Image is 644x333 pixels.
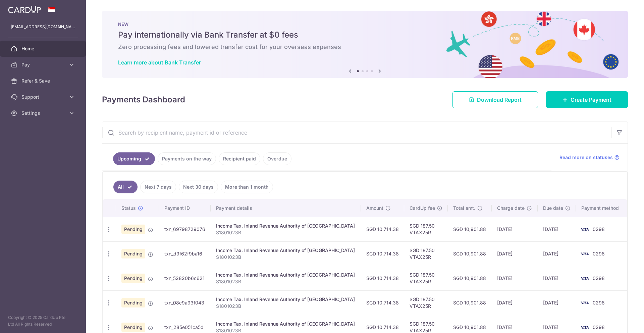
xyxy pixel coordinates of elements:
[452,91,538,108] a: Download Report
[216,229,356,236] p: S1801023B
[543,205,563,211] span: Due date
[121,249,145,258] span: Pending
[492,266,538,290] td: [DATE]
[221,181,273,193] a: More than 1 month
[538,266,576,290] td: [DATE]
[158,152,216,165] a: Payments on the way
[593,275,605,281] span: 0298
[179,181,218,193] a: Next 30 days
[216,254,356,260] p: S1801023B
[404,290,448,315] td: SGD 187.50 VTAX25R
[118,59,201,66] a: Learn more about Bank Transfer
[477,96,522,104] span: Download Report
[593,226,605,232] span: 0298
[571,96,611,104] span: Create Payment
[546,91,628,108] a: Create Payment
[559,154,620,161] a: Read more on statuses
[448,290,492,315] td: SGD 10,901.88
[361,266,404,290] td: SGD 10,714.38
[492,241,538,266] td: [DATE]
[21,78,66,84] span: Refer & Save
[121,323,145,332] span: Pending
[102,11,628,78] img: Bank transfer banner
[140,181,176,193] a: Next 7 days
[216,303,356,310] p: S1801023B
[448,266,492,290] td: SGD 10,901.88
[159,290,211,315] td: txn_08c9a93f043
[216,272,356,278] div: Income Tax. Inland Revenue Authority of [GEOGRAPHIC_DATA]
[497,205,525,211] span: Charge date
[538,290,576,315] td: [DATE]
[118,30,612,40] h5: Pay internationally via Bank Transfer at $0 fees
[216,247,356,254] div: Income Tax. Inland Revenue Authority of [GEOGRAPHIC_DATA]
[121,205,136,211] span: Status
[121,225,145,234] span: Pending
[593,324,605,330] span: 0298
[492,217,538,241] td: [DATE]
[404,266,448,290] td: SGD 187.50 VTAX25R
[159,241,211,266] td: txn_d9f62f9ba16
[159,217,211,241] td: txn_69798729076
[361,217,404,241] td: SGD 10,714.38
[21,110,66,116] span: Settings
[366,205,383,211] span: Amount
[448,217,492,241] td: SGD 10,901.88
[159,266,211,290] td: txn_52820b6c621
[578,299,591,307] img: Bank Card
[113,181,138,193] a: All
[453,205,475,211] span: Total amt.
[578,225,591,233] img: Bank Card
[102,94,185,106] h4: Payments Dashboard
[404,241,448,266] td: SGD 187.50 VTAX25R
[211,199,361,217] th: Payment details
[361,290,404,315] td: SGD 10,714.38
[102,122,611,143] input: Search by recipient name, payment id or reference
[576,199,627,217] th: Payment method
[216,296,356,303] div: Income Tax. Inland Revenue Authority of [GEOGRAPHIC_DATA]
[263,152,291,165] a: Overdue
[404,217,448,241] td: SGD 187.50 VTAX25R
[21,45,66,52] span: Home
[216,321,356,327] div: Income Tax. Inland Revenue Authority of [GEOGRAPHIC_DATA]
[113,152,155,165] a: Upcoming
[216,223,356,229] div: Income Tax. Inland Revenue Authority of [GEOGRAPHIC_DATA]
[11,23,75,30] p: [EMAIL_ADDRESS][DOMAIN_NAME]
[159,199,211,217] th: Payment ID
[8,5,41,13] img: CardUp
[216,278,356,285] p: S1801023B
[559,154,613,161] span: Read more on statuses
[593,300,605,305] span: 0298
[121,274,145,283] span: Pending
[593,251,605,256] span: 0298
[538,217,576,241] td: [DATE]
[448,241,492,266] td: SGD 10,901.88
[538,241,576,266] td: [DATE]
[410,205,435,211] span: CardUp fee
[21,61,66,68] span: Pay
[578,274,591,282] img: Bank Card
[118,43,612,51] h6: Zero processing fees and lowered transfer cost for your overseas expenses
[21,94,66,100] span: Support
[219,152,260,165] a: Recipient paid
[492,290,538,315] td: [DATE]
[361,241,404,266] td: SGD 10,714.38
[118,21,612,27] p: NEW
[121,298,145,307] span: Pending
[578,323,591,331] img: Bank Card
[578,250,591,258] img: Bank Card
